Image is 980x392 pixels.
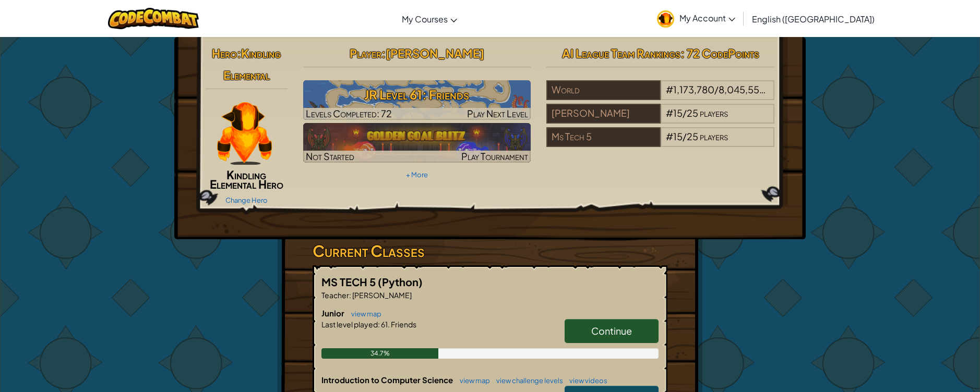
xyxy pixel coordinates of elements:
span: players [700,130,728,142]
span: : [237,46,241,60]
span: My Account [679,13,735,23]
span: Teacher [321,290,349,300]
span: : 72 CodePoints [680,46,759,60]
span: 8,045,553 [719,83,766,95]
a: view map [455,376,490,385]
img: avatar [657,10,674,28]
span: Levels Completed: 72 [306,107,392,119]
span: : [381,46,386,60]
span: Continue [591,325,632,337]
span: : [349,290,351,300]
span: Friends [390,320,416,329]
span: [PERSON_NAME] [351,290,412,300]
a: view challenge levels [491,376,563,385]
span: Player [350,46,381,60]
span: 15 [673,130,683,142]
span: MS TECH 5 [321,275,378,288]
h3: JR Level 61: Friends [303,83,531,106]
img: KindlingElementalPaperDoll.png [217,102,271,165]
span: 25 [687,107,698,119]
a: [PERSON_NAME]#15/25players [546,114,774,126]
a: World#1,173,780/8,045,553players [546,90,774,102]
span: # [666,83,673,95]
span: / [683,130,687,142]
a: My Account [652,2,740,35]
span: Last level played [321,320,378,329]
a: Play Next Level [303,80,531,120]
a: + More [406,170,428,179]
span: / [683,107,687,119]
span: Play Tournament [461,150,528,162]
a: view videos [564,376,607,385]
span: 15 [673,107,683,119]
span: # [666,107,673,119]
img: CodeCombat logo [108,8,199,29]
a: Not StartedPlay Tournament [303,123,531,163]
span: : [378,320,380,329]
a: English ([GEOGRAPHIC_DATA]) [747,5,880,33]
a: Change Hero [225,196,268,204]
span: Kindling Elemental [223,46,281,82]
h3: Current Classes [313,239,667,263]
div: 34.7% [321,348,438,359]
span: 25 [687,130,698,142]
span: Hero [212,46,237,60]
span: AI League Team Rankings [562,46,680,60]
span: Kindling Elemental Hero [210,167,283,191]
span: # [666,130,673,142]
span: My Courses [402,14,448,24]
a: view map [346,310,381,318]
a: Ms Tech 5#15/25players [546,137,774,149]
a: My Courses [397,5,462,33]
div: World [546,80,660,100]
span: 61. [380,320,390,329]
span: Junior [321,308,346,318]
img: Golden Goal [303,123,531,163]
span: Introduction to Computer Science [321,375,455,385]
div: Ms Tech 5 [546,127,660,147]
span: English ([GEOGRAPHIC_DATA]) [752,14,875,24]
span: Play Next Level [467,107,528,119]
span: (Python) [378,275,423,288]
div: [PERSON_NAME] [546,104,660,124]
span: players [700,107,728,119]
span: [PERSON_NAME] [386,46,484,60]
img: JR Level 61: Friends [303,80,531,120]
span: players [767,83,795,95]
span: / [714,83,719,95]
span: 1,173,780 [673,83,714,95]
span: Not Started [306,150,354,162]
